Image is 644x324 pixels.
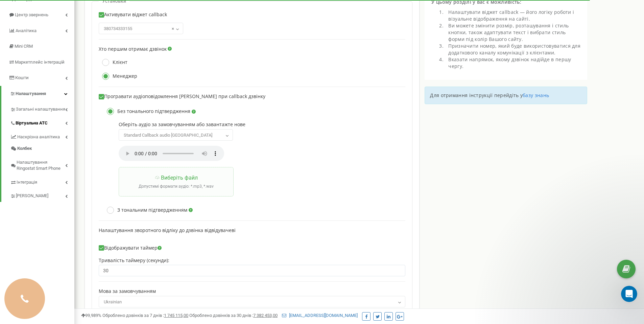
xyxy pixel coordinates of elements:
[17,145,32,152] span: Колбек
[282,313,358,318] a: [EMAIL_ADDRESS][DOMAIN_NAME]
[621,286,637,302] iframe: Intercom live chat
[10,155,74,175] a: Налаштування Ringostat Smart Phone
[445,9,580,22] li: Налаштувати віджет callback — його логіку роботи і візуальне відображення на сайті.
[15,60,65,65] span: Маркетплейс інтеграцій
[523,92,549,98] a: базу знань
[189,313,278,318] span: Оброблено дзвінків за 30 днів :
[10,188,74,202] a: [PERSON_NAME]
[101,24,181,33] span: 380734333155
[99,258,169,263] label: Тривалість таймеру (секунди):
[99,228,236,233] label: Налаштування зворотного відліку до дзвінка відвідувачеві
[16,193,48,199] span: [PERSON_NAME]
[99,265,405,276] input: Тривалість таймеру (секунди)
[99,245,162,251] label: Відображувати таймер
[172,24,174,33] span: ×
[15,75,29,80] span: Кошти
[10,115,74,129] a: Віртуальна АТС
[16,106,65,113] span: Загальні налаштування
[10,175,74,188] a: Інтеграція
[17,179,37,186] span: Інтеграція
[103,207,193,214] label: З тональним підтвердженням
[99,59,127,66] label: Клієнт
[17,134,60,140] span: Наскрізна аналітика
[10,129,74,143] a: Наскрізна аналітика
[164,313,188,318] u: 1 745 115,00
[121,131,231,140] span: Standard Callback audio UK
[102,313,188,318] span: Оброблено дзвінків за 7 днів :
[16,91,46,96] span: Налаштування
[10,101,74,115] a: Загальні налаштування
[119,122,399,128] label: Оберіть аудіо за замовчуванням або завантажте нове
[16,120,48,126] span: Віртуальна АТС
[10,143,74,155] a: Колбек
[119,129,233,141] span: Standard Callback audio UK
[81,313,101,318] span: 99,989%
[99,12,167,21] label: Активувати віджет callback
[99,46,167,52] label: Хто першим отримає дзвінок
[99,288,156,294] label: Мова за замовчуванням
[99,23,183,34] span: 380734333155
[430,92,582,99] p: Для отримання інструкції перейдіть у
[15,12,48,17] span: Центр звернень
[253,313,278,318] u: 7 382 453,00
[15,44,33,49] span: Mini CRM
[445,22,580,43] li: Ви можете змінити розмір, розташування і стиль кнопки, також адаптувати текст і вибрати стиль фор...
[101,297,403,307] span: Ukrainian
[99,73,137,80] label: Менеджер
[99,94,265,99] label: Програвати аудіоповідомлення [PERSON_NAME] при callback дзвінку
[16,28,37,33] span: Аналiтика
[445,56,580,70] li: Вказати напрямок, якому дзвінок надійде в першу чергу.
[99,296,405,307] span: Ukrainian
[1,86,74,102] a: Налаштування
[445,43,580,56] li: Призначити номер, який буде використовуватися для додаткового каналу комунікації з клієнтами.
[17,159,65,172] span: Налаштування Ringostat Smart Phone
[103,108,196,115] label: Без тонального підтвердження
